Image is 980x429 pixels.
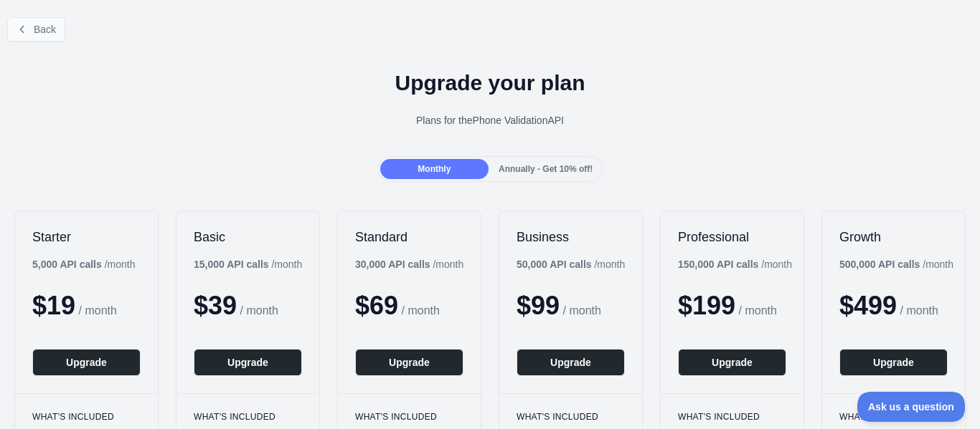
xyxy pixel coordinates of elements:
h2: Professional [678,228,786,246]
b: 150,000 API calls [678,259,758,270]
h2: Business [517,228,625,246]
div: / month [517,257,625,271]
b: 500,000 API calls [839,259,920,270]
iframe: Toggle Customer Support [857,392,966,422]
b: 50,000 API calls [517,259,592,270]
div: / month [678,257,792,271]
div: / month [839,257,953,271]
h2: Growth [839,228,948,246]
h2: Standard [355,228,463,246]
b: 30,000 API calls [355,259,430,270]
div: / month [355,257,463,271]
